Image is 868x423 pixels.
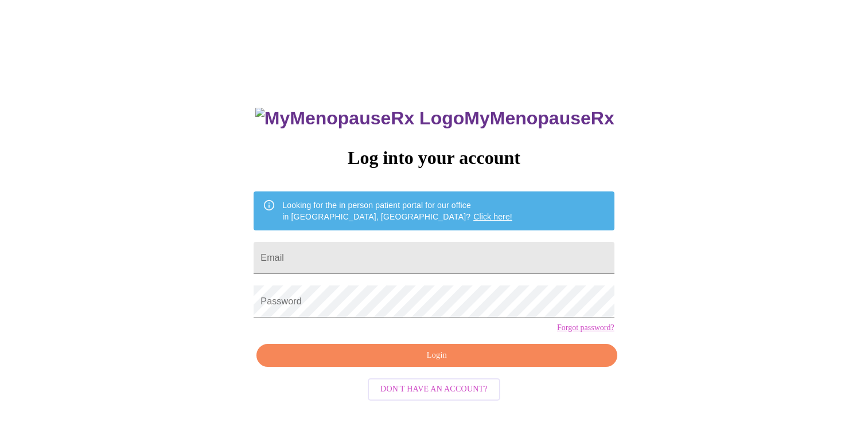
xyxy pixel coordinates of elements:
[254,147,614,169] h3: Log into your account
[368,378,500,401] button: Don't have an account?
[557,323,614,332] a: Forgot password?
[270,348,604,363] span: Login
[255,108,464,129] img: MyMenopauseRx Logo
[282,195,512,227] div: Looking for the in person patient portal for our office in [GEOGRAPHIC_DATA], [GEOGRAPHIC_DATA]?
[255,108,614,129] h3: MyMenopauseRx
[380,382,488,397] span: Don't have an account?
[473,212,512,221] a: Click here!
[365,383,503,393] a: Don't have an account?
[256,344,617,367] button: Login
